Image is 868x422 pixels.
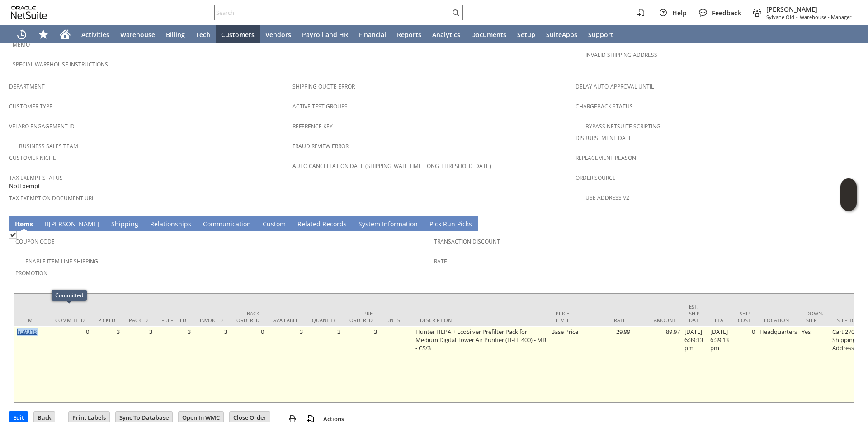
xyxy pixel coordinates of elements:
[45,220,49,228] span: B
[200,317,223,324] div: Invoiced
[292,122,333,130] a: Reference Key
[115,25,160,43] a: Warehouse
[295,220,349,230] a: Related Records
[33,25,54,43] div: Shortcuts
[796,14,798,20] span: -
[9,174,63,182] a: Tax Exempt Status
[397,30,421,39] span: Reports
[512,25,541,43] a: Setup
[48,326,91,402] td: 0
[583,25,619,43] a: Support
[9,83,45,90] a: Department
[639,317,675,324] div: Amount
[392,25,427,43] a: Reports
[122,326,155,402] td: 3
[161,317,186,324] div: Fulfilled
[190,25,216,43] a: Tech
[216,25,260,43] a: Customers
[354,25,392,43] a: Financial
[260,25,297,43] a: Vendors
[13,220,35,230] a: Items
[590,317,626,324] div: Rate
[221,30,255,39] span: Customers
[427,220,474,230] a: Pick Run Picks
[576,174,616,182] a: Order Source
[11,6,47,19] svg: logo
[546,30,577,39] span: SuiteApps
[38,29,49,40] svg: Shortcuts
[129,317,148,324] div: Packed
[585,194,629,202] a: Use Address V2
[312,317,336,324] div: Quantity
[429,220,433,228] span: P
[682,326,708,402] td: [DATE] 6:39:13 pm
[236,310,259,324] div: Back Ordered
[160,25,190,43] a: Billing
[588,30,613,39] span: Support
[9,182,40,190] span: NotExempt
[843,218,854,229] a: Unrolled view on
[273,317,298,324] div: Available
[54,25,76,43] a: Home
[583,326,632,402] td: 29.99
[9,231,17,239] img: Checked
[517,30,535,39] span: Setup
[91,326,122,402] td: 3
[120,30,155,39] span: Warehouse
[840,178,857,211] iframe: Click here to launch Oracle Guided Learning Help Panel
[427,25,466,43] a: Analytics
[11,25,33,43] a: Recent Records
[799,326,830,402] td: Yes
[150,220,154,228] span: R
[764,317,793,324] div: Location
[712,9,741,17] span: Feedback
[800,14,852,20] span: Warehouse - Manager
[302,30,348,39] span: Payroll and HR
[672,9,687,17] span: Help
[362,220,365,228] span: y
[356,220,420,230] a: System Information
[266,326,305,402] td: 3
[166,30,185,39] span: Billing
[738,310,750,324] div: Ship Cost
[9,154,56,162] a: Customer Niche
[297,25,354,43] a: Payroll and HR
[148,220,193,230] a: Relationships
[549,326,583,402] td: Base Price
[9,122,75,130] a: Velaro Engagement ID
[576,154,636,162] a: Replacement reason
[576,83,654,90] a: Delay Auto-Approval Until
[450,7,461,18] svg: Search
[806,310,823,324] div: Down. Ship
[267,220,271,228] span: u
[840,195,857,211] span: Oracle Guided Learning Widget. To move around, please hold and drag
[193,326,230,402] td: 3
[17,328,37,336] a: hu9318
[25,258,98,265] a: Enable Item Line Shipping
[471,30,506,39] span: Documents
[201,220,253,230] a: Communication
[432,30,460,39] span: Analytics
[757,326,799,402] td: Headquarters
[766,5,852,14] span: [PERSON_NAME]
[15,220,17,228] span: I
[13,41,30,48] a: Memo
[766,14,794,20] span: Sylvane Old
[76,25,115,43] a: Activities
[731,326,757,402] td: 0
[585,122,660,130] a: Bypass NetSuite Scripting
[349,310,373,324] div: Pre Ordered
[9,194,94,202] a: Tax Exemption Document URL
[60,29,71,40] svg: Home
[21,317,42,324] div: Item
[9,103,52,110] a: Customer Type
[576,134,632,142] a: Disbursement Date
[292,83,355,90] a: Shipping Quote Error
[434,258,447,265] a: Rate
[15,238,55,245] a: Coupon Code
[215,7,450,18] input: Search
[708,326,731,402] td: [DATE] 6:39:13 pm
[260,220,288,230] a: Custom
[632,326,682,402] td: 89.97
[466,25,512,43] a: Documents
